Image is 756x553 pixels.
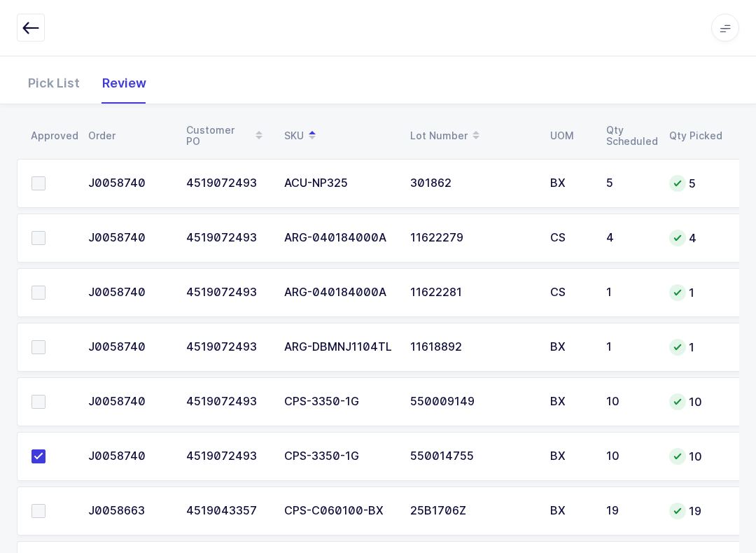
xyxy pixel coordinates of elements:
[669,230,722,247] div: 4
[91,64,157,104] div: Review
[88,396,169,409] div: J0058740
[88,451,169,463] div: J0058740
[186,505,267,518] div: 4519043357
[17,64,91,104] div: Pick List
[606,232,652,245] div: 4
[606,505,652,518] div: 19
[88,232,169,245] div: J0058740
[550,287,589,300] div: CS
[606,287,652,300] div: 1
[284,287,393,300] div: ARG-040184000A
[550,131,589,142] div: UOM
[669,503,722,520] div: 19
[606,396,652,409] div: 10
[550,178,589,190] div: BX
[186,178,267,190] div: 4519072493
[186,342,267,354] div: 4519072493
[606,178,652,190] div: 5
[410,178,533,190] div: 301862
[186,396,267,409] div: 4519072493
[606,125,652,148] div: Qty Scheduled
[410,287,533,300] div: 11622281
[284,396,393,409] div: CPS-3350-1G
[186,232,267,245] div: 4519072493
[88,178,169,190] div: J0058740
[669,176,722,192] div: 5
[284,125,393,148] div: SKU
[284,232,393,245] div: ARG-040184000A
[550,342,589,354] div: BX
[410,505,533,518] div: 25B1706Z
[284,342,393,354] div: ARG-DBMNJ1104TL
[88,505,169,518] div: J0058663
[410,342,533,354] div: 11618892
[284,178,393,190] div: ACU-NP325
[88,342,169,354] div: J0058740
[550,451,589,463] div: BX
[186,125,267,148] div: Customer PO
[669,394,722,411] div: 10
[669,339,722,356] div: 1
[669,131,722,142] div: Qty Picked
[284,451,393,463] div: CPS-3350-1G
[550,396,589,409] div: BX
[410,125,533,148] div: Lot Number
[550,232,589,245] div: CS
[550,505,589,518] div: BX
[606,342,652,354] div: 1
[410,396,533,409] div: 550009149
[669,449,722,465] div: 10
[88,287,169,300] div: J0058740
[186,451,267,463] div: 4519072493
[186,287,267,300] div: 4519072493
[410,232,533,245] div: 11622279
[88,131,169,142] div: Order
[31,131,71,142] div: Approved
[410,451,533,463] div: 550014755
[284,505,393,518] div: CPS-C060100-BX
[606,451,652,463] div: 10
[669,285,722,302] div: 1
